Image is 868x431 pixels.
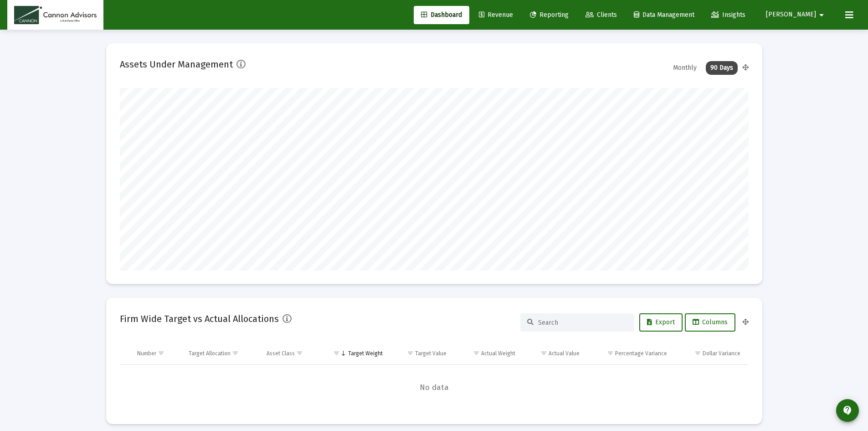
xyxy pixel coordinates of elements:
span: Columns [693,318,728,326]
div: Data grid [120,343,749,410]
span: Show filter options for column 'Asset Class' [296,350,303,357]
td: Column Number [131,343,183,364]
td: Column Dollar Variance [673,343,748,364]
span: Export [647,318,675,326]
div: Number [137,350,156,357]
a: Clients [578,6,624,24]
span: Dashboard [421,11,462,19]
td: Column Actual Value [522,343,586,364]
span: Data Management [634,11,694,19]
span: Show filter options for column 'Actual Weight' [473,350,480,357]
button: Export [639,313,683,332]
span: Show filter options for column 'Target Allocation' [232,350,239,357]
span: Show filter options for column 'Number' [158,350,164,357]
div: Target Weight [348,350,383,357]
span: Insights [711,11,745,19]
div: Actual Value [549,350,580,357]
td: Column Actual Weight [453,343,521,364]
td: Column Target Weight [321,343,389,364]
div: Target Allocation [189,350,231,357]
mat-icon: contact_support [842,405,853,416]
td: Column Percentage Variance [586,343,673,364]
h2: Assets Under Management [120,57,233,72]
span: Clients [586,11,617,19]
a: Reporting [523,6,576,24]
img: Dashboard [14,6,97,24]
td: Column Target Allocation [182,343,260,364]
div: Percentage Variance [615,350,667,357]
span: Revenue [479,11,513,19]
button: Columns [685,313,735,332]
span: Show filter options for column 'Dollar Variance' [694,350,701,357]
span: Show filter options for column 'Target Weight' [333,350,340,357]
td: Column Asset Class [260,343,321,364]
div: Dollar Variance [703,350,740,357]
a: Dashboard [414,6,469,24]
div: Actual Weight [481,350,515,357]
input: Search [538,319,627,327]
div: Asset Class [267,350,295,357]
span: [PERSON_NAME] [766,11,816,19]
span: No data [120,383,749,393]
a: Insights [704,6,753,24]
span: Reporting [530,11,569,19]
div: Monthly [668,61,701,75]
mat-icon: arrow_drop_down [816,6,827,24]
a: Data Management [627,6,702,24]
h2: Firm Wide Target vs Actual Allocations [120,312,279,326]
a: Revenue [472,6,520,24]
div: 90 Days [706,61,738,75]
span: Show filter options for column 'Actual Value' [540,350,547,357]
td: Column Target Value [389,343,453,364]
div: Target Value [415,350,447,357]
span: Show filter options for column 'Target Value' [407,350,414,357]
button: [PERSON_NAME] [755,5,838,24]
span: Show filter options for column 'Percentage Variance' [607,350,614,357]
